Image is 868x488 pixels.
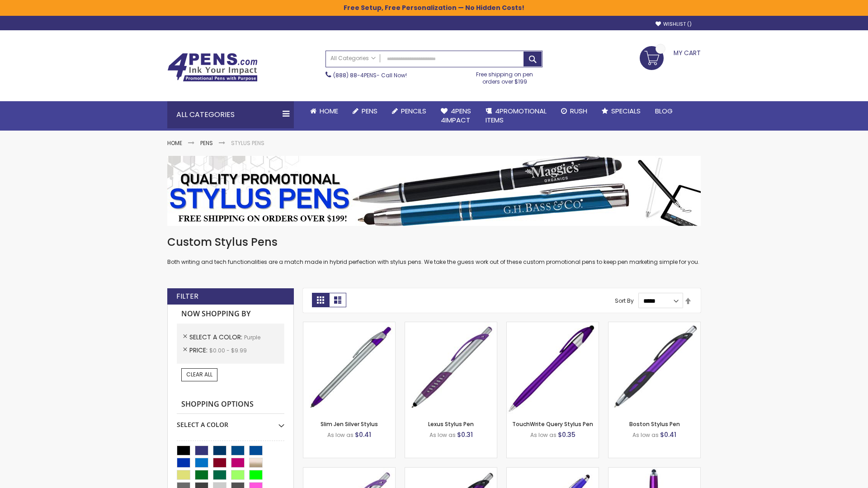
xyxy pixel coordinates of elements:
strong: Now Shopping by [177,305,284,324]
img: TouchWrite Query Stylus Pen-Purple [507,322,599,414]
a: Pens [345,101,385,121]
span: All Categories [330,55,376,62]
span: $0.41 [355,430,371,439]
span: 4Pens 4impact [441,106,471,125]
a: Home [167,139,182,147]
a: Pencils [385,101,434,121]
span: As low as [530,431,557,439]
span: $0.41 [660,430,676,439]
a: Lexus Metallic Stylus Pen-Purple [405,467,497,475]
a: TouchWrite Query Stylus Pen-Purple [507,322,599,329]
span: As low as [632,431,659,439]
a: Clear All [181,368,217,381]
a: TouchWrite Query Stylus Pen [512,420,593,428]
a: 4Pens4impact [434,101,478,131]
a: Pens [200,139,213,147]
img: Slim Jen Silver Stylus-Purple [303,322,395,414]
a: Wishlist [656,21,692,28]
a: Home [303,101,345,121]
span: As low as [327,431,354,439]
a: Lexus Stylus Pen [428,420,474,428]
a: All Categories [326,51,380,66]
a: Rush [554,101,594,121]
a: 4PROMOTIONALITEMS [478,101,554,131]
div: Select A Color [177,414,284,429]
a: Slim Jen Silver Stylus [321,420,378,428]
strong: Grid [312,293,329,307]
img: 4Pens Custom Pens and Promotional Products [167,53,258,82]
span: Select A Color [189,333,244,342]
span: - Call Now! [333,71,407,79]
img: Lexus Stylus Pen-Purple [405,322,497,414]
h1: Custom Stylus Pens [167,235,701,249]
strong: Filter [176,291,198,301]
span: $0.31 [457,430,473,439]
a: Sierra Stylus Twist Pen-Purple [507,467,599,475]
strong: Stylus Pens [231,139,264,147]
span: $0.35 [558,430,576,439]
span: Price [189,346,209,355]
span: As low as [429,431,456,439]
span: Home [320,106,338,116]
a: Slim Jen Silver Stylus-Purple [303,322,395,329]
img: Boston Stylus Pen-Purple [609,322,700,414]
a: Boston Silver Stylus Pen-Purple [303,467,395,475]
strong: Shopping Options [177,395,284,414]
a: Lexus Stylus Pen-Purple [405,322,497,329]
a: Specials [594,101,648,121]
a: TouchWrite Command Stylus Pen-Purple [609,467,700,475]
span: Purple [244,333,260,341]
label: Sort By [615,297,634,305]
div: All Categories [167,101,294,128]
span: Specials [611,106,641,116]
a: Blog [648,101,680,121]
span: Clear All [186,371,212,378]
span: 4PROMOTIONAL ITEMS [486,106,547,125]
span: $0.00 - $9.99 [209,347,247,354]
span: Pens [362,106,377,116]
a: Boston Stylus Pen [629,420,680,428]
span: Pencils [401,106,426,116]
div: Free shipping on pen orders over $199 [467,67,543,85]
span: Blog [655,106,673,116]
div: Both writing and tech functionalities are a match made in hybrid perfection with stylus pens. We ... [167,235,701,266]
img: Stylus Pens [167,156,701,226]
a: (888) 88-4PENS [333,71,377,79]
span: Rush [570,106,587,116]
a: Boston Stylus Pen-Purple [609,322,700,329]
